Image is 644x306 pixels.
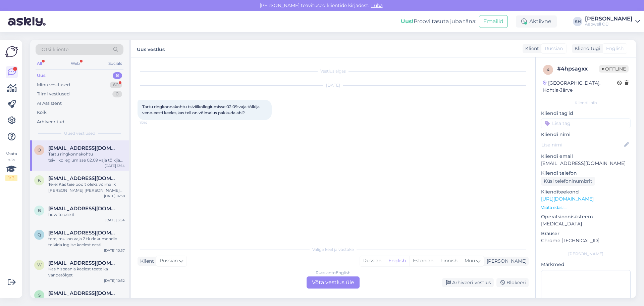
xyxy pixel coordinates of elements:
div: Uus [37,72,46,79]
p: Vaata edasi ... [541,205,631,211]
div: [DATE] 14:38 [104,193,125,199]
div: Proovi tasuta juba täna: [401,17,476,26]
div: Kliendi info [541,100,631,106]
span: 4 [547,67,549,72]
a: [URL][DOMAIN_NAME] [541,196,594,202]
span: Otsi kliente [42,46,68,53]
span: 13:14 [140,120,165,125]
div: Vaata siia [5,151,17,181]
p: Kliendi tag'id [541,110,631,117]
p: Kliendi email [541,153,631,160]
img: Askly Logo [5,45,18,58]
div: how to use it [48,212,125,218]
div: [GEOGRAPHIC_DATA], Kohtla-Järve [543,80,617,94]
div: [DATE] [138,82,529,88]
span: oleggvo@hot.ee [48,145,118,151]
p: [EMAIL_ADDRESS][DOMAIN_NAME] [541,160,631,167]
span: o [38,147,41,152]
span: w [37,262,42,267]
span: slavic2325@gmail.com [48,290,118,296]
div: Arhiveeritud [37,119,64,125]
div: 60 [110,82,122,88]
p: Kliendi nimi [541,131,631,138]
label: Uus vestlus [137,44,165,53]
div: Küsi telefoninumbrit [541,177,595,186]
div: All [36,59,43,68]
div: AI Assistent [37,100,62,107]
div: [PERSON_NAME] [541,251,631,257]
p: [MEDICAL_DATA] [541,220,631,227]
p: Märkmed [541,261,631,268]
button: Emailid [479,15,508,28]
div: [PERSON_NAME] [484,258,527,265]
input: Lisa tag [541,118,631,128]
div: Minu vestlused [37,82,70,88]
div: English [385,256,409,266]
p: Operatsioonisüsteem [541,213,631,220]
div: Vestlus algas [138,68,529,74]
div: Valige keel ja vastake [138,247,529,253]
div: Tiimi vestlused [37,91,70,97]
div: Klient [138,258,154,265]
div: 8 [113,72,122,79]
div: Russian to English [316,270,351,276]
span: q [38,232,41,237]
div: [DATE] 13:14 [105,163,125,168]
div: Estonian [409,256,437,266]
p: Klienditeekond [541,188,631,195]
div: Kas hispaania keelest teete ka vandetõlget [48,266,125,278]
div: Web [69,59,81,68]
p: Kliendi telefon [541,170,631,177]
span: s [38,293,41,298]
div: Finnish [437,256,461,266]
span: bsullay972@gmail.com [48,206,118,212]
span: k [38,178,41,183]
span: qidelyx@gmail.com [48,230,118,236]
div: 0 [112,91,122,97]
div: [DATE] 10:52 [104,278,125,283]
div: # 4hpsagxx [557,65,599,73]
p: Chrome [TECHNICAL_ID] [541,237,631,244]
div: Tartu ringkonnakohtu tsiviilkollegiumisse 02.09 vaja tõlkija vene-eesti keeles,kas teil on võimal... [48,151,125,163]
span: wbb@wbbrands.com [48,260,118,266]
span: Tartu ringkonnakohtu tsiviilkollegiumisse 02.09 vaja tõlkija vene-eesti keeles,kas teil on võimal... [142,104,261,115]
span: b [38,208,41,213]
span: Offline [599,65,629,73]
span: kaire@varakeskus.ee [48,175,118,181]
div: Socials [107,59,123,68]
span: Uued vestlused [64,130,95,136]
div: Võta vestlus üle [307,276,360,289]
p: Brauser [541,230,631,237]
div: Kõik [37,109,47,116]
div: Blokeeri [496,278,529,287]
span: Muu [465,258,475,264]
div: Tere! Kas teie poolt oleks võimalik [PERSON_NAME] [PERSON_NAME] tõlget Tartu notarisse 10.07 [PER... [48,181,125,193]
div: Russian [360,256,385,266]
b: Uus! [401,18,414,25]
span: Russian [160,257,178,265]
div: tere, mul on vaja 2 tk dokumendid tolkida inglise keelest eesti [48,236,125,248]
div: [DATE] 3:54 [105,218,125,223]
span: Luba [369,2,385,8]
div: Arhiveeri vestlus [442,278,494,287]
input: Lisa nimi [541,141,623,148]
div: [DATE] 10:37 [104,248,125,253]
div: 1 / 3 [5,175,17,181]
